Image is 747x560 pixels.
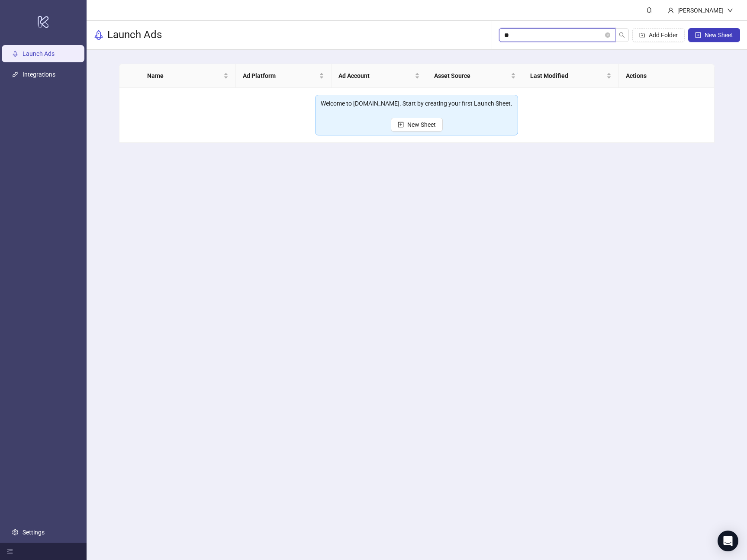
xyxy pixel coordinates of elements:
[695,32,701,38] span: plus-square
[107,28,162,42] h3: Launch Ads
[530,71,605,80] span: Last Modified
[321,99,512,108] div: Welcome to [DOMAIN_NAME]. Start by creating your first Launch Sheet.
[243,71,317,80] span: Ad Platform
[391,118,443,132] button: New Sheet
[619,32,625,38] span: search
[338,71,413,80] span: Ad Account
[668,7,674,13] span: user
[140,64,236,88] th: Name
[718,531,738,551] div: Open Intercom Messenger
[649,32,678,39] span: Add Folder
[619,64,715,88] th: Actions
[639,32,645,38] span: folder-add
[727,7,733,13] span: down
[705,32,733,39] span: New Sheet
[23,50,55,57] a: Launch Ads
[523,64,619,88] th: Last Modified
[427,64,523,88] th: Asset Source
[93,30,104,40] span: rocket
[23,71,55,78] a: Integrations
[434,71,509,80] span: Asset Source
[23,529,45,536] a: Settings
[605,32,610,38] button: close-circle
[7,548,13,554] span: menu-fold
[407,121,436,128] span: New Sheet
[332,64,427,88] th: Ad Account
[147,71,222,80] span: Name
[398,122,404,128] span: plus-square
[688,28,740,42] button: New Sheet
[674,6,727,15] div: [PERSON_NAME]
[236,64,332,88] th: Ad Platform
[632,28,685,42] button: Add Folder
[646,7,652,13] span: bell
